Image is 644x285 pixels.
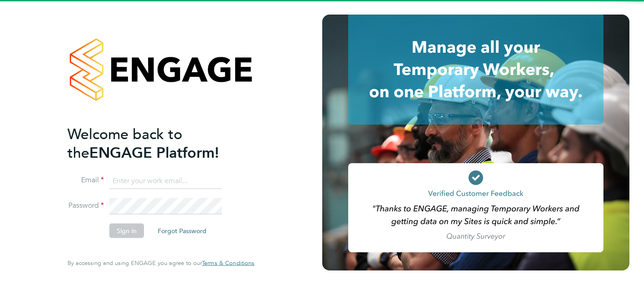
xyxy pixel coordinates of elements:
label: Password [67,201,104,210]
span: Terms & Conditions [202,259,254,267]
h2: ENGAGE Platform! [67,125,245,162]
button: Sign In [109,224,144,238]
a: Terms & Conditions [202,260,254,267]
span: Welcome back to the [67,125,182,161]
input: Enter your work email... [109,173,222,189]
label: Email [67,175,104,185]
button: Forgot Password [150,224,214,238]
span: By accessing and using ENGAGE you agree to our [67,259,254,267]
